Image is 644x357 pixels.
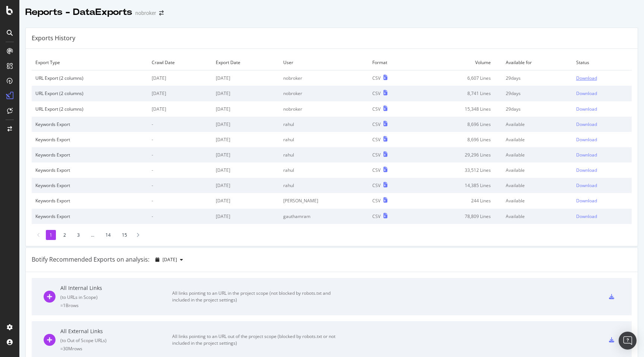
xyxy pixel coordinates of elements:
[576,90,597,97] div: Download
[212,117,279,132] td: [DATE]
[32,55,148,70] td: Export Type
[576,121,597,127] div: Download
[576,136,628,143] a: Download
[609,294,614,299] div: csv-export
[609,337,614,342] div: csv-export
[159,10,164,16] div: arrow-right-arrow-left
[576,121,628,127] a: Download
[148,193,212,208] td: -
[576,198,628,204] a: Download
[212,70,279,86] td: [DATE]
[506,167,569,173] div: Available
[35,182,144,189] div: Keywords Export
[212,101,279,117] td: [DATE]
[280,55,369,70] td: User
[148,55,212,70] td: Crawl Date
[73,230,83,240] li: 3
[372,106,381,112] div: CSV
[35,167,144,173] div: Keywords Export
[148,70,212,86] td: [DATE]
[35,121,144,127] div: Keywords Export
[506,152,569,158] div: Available
[60,328,172,335] div: All External Links
[60,294,172,300] div: ( to URLs in Scope )
[416,70,502,86] td: 6,607 Lines
[576,198,597,204] div: Download
[212,86,279,101] td: [DATE]
[576,167,597,173] div: Download
[148,147,212,162] td: -
[148,178,212,193] td: -
[32,34,75,42] div: Exports History
[576,75,597,81] div: Download
[506,136,569,143] div: Available
[576,136,597,143] div: Download
[372,90,381,97] div: CSV
[280,147,369,162] td: rahul
[148,101,212,117] td: [DATE]
[280,101,369,117] td: nobroker
[576,90,628,97] a: Download
[60,284,172,292] div: All Internal Links
[416,132,502,147] td: 8,696 Lines
[372,167,381,173] div: CSV
[152,254,186,266] button: [DATE]
[576,213,628,219] a: Download
[172,290,340,303] div: All links pointing to an URL in the project scope (not blocked by robots.txt and included in the ...
[35,198,144,204] div: Keywords Export
[572,55,632,70] td: Status
[35,106,144,112] div: URL Export (2 columns)
[576,106,628,112] a: Download
[372,213,381,219] div: CSV
[212,132,279,147] td: [DATE]
[35,152,144,158] div: Keywords Export
[416,162,502,178] td: 33,512 Lines
[416,147,502,162] td: 29,296 Lines
[416,209,502,224] td: 78,809 Lines
[372,198,381,204] div: CSV
[372,75,381,81] div: CSV
[372,182,381,189] div: CSV
[372,152,381,158] div: CSV
[35,75,144,81] div: URL Export (2 columns)
[576,152,597,158] div: Download
[60,337,172,344] div: ( to Out of Scope URLs )
[576,106,597,112] div: Download
[506,121,569,127] div: Available
[212,55,279,70] td: Export Date
[506,182,569,189] div: Available
[212,147,279,162] td: [DATE]
[280,86,369,101] td: nobroker
[280,117,369,132] td: rahul
[35,213,144,219] div: Keywords Export
[25,6,132,19] div: Reports - DataExports
[102,230,114,240] li: 14
[212,209,279,224] td: [DATE]
[60,230,70,240] li: 2
[212,193,279,208] td: [DATE]
[60,302,172,309] div: = 1B rows
[576,152,628,158] a: Download
[280,209,369,224] td: gauthamram
[60,345,172,352] div: = 30M rows
[502,86,572,101] td: 29 days
[162,256,177,263] span: 2025 Aug. 4th
[369,55,416,70] td: Format
[148,162,212,178] td: -
[118,230,131,240] li: 15
[280,70,369,86] td: nobroker
[280,193,369,208] td: [PERSON_NAME]
[46,230,56,240] li: 1
[148,86,212,101] td: [DATE]
[576,167,628,173] a: Download
[372,136,381,143] div: CSV
[576,182,597,189] div: Download
[506,213,569,219] div: Available
[416,117,502,132] td: 8,696 Lines
[148,117,212,132] td: -
[280,178,369,193] td: rahul
[576,182,628,189] a: Download
[506,198,569,204] div: Available
[172,333,340,347] div: All links pointing to an URL out of the project scope (blocked by robots.txt or not included in t...
[502,70,572,86] td: 29 days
